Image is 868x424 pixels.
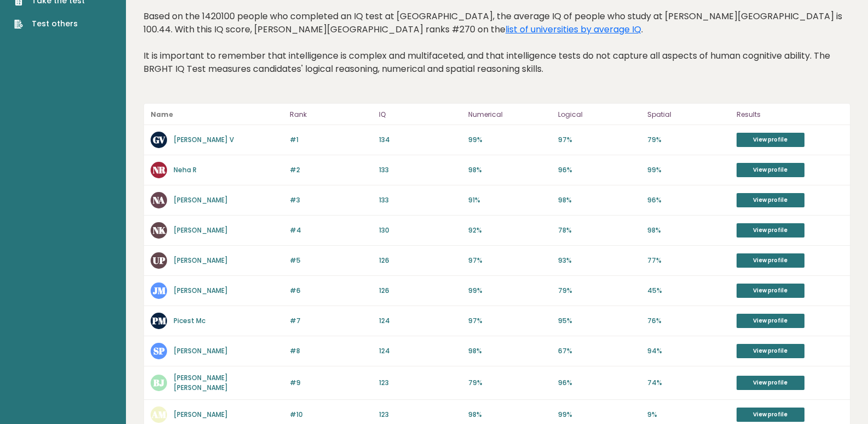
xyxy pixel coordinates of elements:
[558,378,641,388] p: 96%
[379,165,462,175] p: 133
[290,165,372,175] p: #2
[379,108,462,121] p: IQ
[151,110,173,119] b: Name
[379,135,462,145] p: 134
[153,163,166,176] text: NR
[468,108,551,121] p: Numerical
[737,376,804,390] a: View profile
[558,195,641,205] p: 98%
[647,135,730,145] p: 79%
[647,108,730,121] p: Spatial
[558,256,641,265] p: 93%
[737,408,804,422] a: View profile
[468,286,551,296] p: 99%
[174,316,205,325] a: Picest Mc
[174,256,228,265] a: [PERSON_NAME]
[290,316,372,326] p: #7
[174,165,197,174] a: Neha R
[737,344,804,358] a: View profile
[174,195,228,205] a: [PERSON_NAME]
[290,286,372,296] p: #6
[647,165,730,175] p: 99%
[647,316,730,326] p: 76%
[379,195,462,205] p: 133
[290,256,372,265] p: #5
[737,163,804,177] a: View profile
[647,378,730,388] p: 74%
[153,344,165,357] text: SP
[737,108,843,121] p: Results
[290,195,372,205] p: #3
[737,284,804,298] a: View profile
[152,314,166,327] text: PM
[737,193,804,207] a: View profile
[14,18,85,30] a: Test others
[468,256,551,265] p: 97%
[468,195,551,205] p: 91%
[647,410,730,420] p: 9%
[647,286,730,296] p: 45%
[468,165,551,175] p: 98%
[153,133,165,146] text: GV
[647,256,730,265] p: 77%
[290,108,372,121] p: Rank
[379,378,462,388] p: 123
[558,316,641,326] p: 95%
[647,346,730,356] p: 94%
[558,286,641,296] p: 79%
[174,135,234,144] a: [PERSON_NAME] V
[174,286,228,295] a: [PERSON_NAME]
[290,346,372,356] p: #8
[468,225,551,235] p: 92%
[737,314,804,328] a: View profile
[558,225,641,235] p: 78%
[379,225,462,235] p: 130
[647,225,730,235] p: 98%
[174,225,228,235] a: [PERSON_NAME]
[558,135,641,145] p: 97%
[174,410,228,419] a: [PERSON_NAME]
[737,223,804,238] a: View profile
[379,346,462,356] p: 124
[379,286,462,296] p: 126
[558,165,641,175] p: 96%
[290,378,372,388] p: #9
[153,194,165,206] text: NA
[558,410,641,420] p: 99%
[379,316,462,326] p: 124
[290,135,372,145] p: #1
[647,195,730,205] p: 96%
[379,256,462,265] p: 126
[468,316,551,326] p: 97%
[468,135,551,145] p: 99%
[153,284,166,297] text: JM
[174,346,228,355] a: [PERSON_NAME]
[290,410,372,420] p: #10
[379,410,462,420] p: 123
[505,23,641,36] a: list of universities by average IQ
[290,225,372,235] p: #4
[468,410,551,420] p: 98%
[143,10,850,92] div: Based on the 1420100 people who completed an IQ test at [GEOGRAPHIC_DATA], the average IQ of peop...
[468,346,551,356] p: 98%
[737,253,804,268] a: View profile
[558,346,641,356] p: 67%
[468,378,551,388] p: 79%
[174,373,228,392] a: [PERSON_NAME] [PERSON_NAME]
[153,376,164,389] text: BJ
[558,108,641,121] p: Logical
[737,133,804,147] a: View profile
[153,254,165,267] text: UP
[153,224,166,236] text: NK
[151,408,166,421] text: AM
